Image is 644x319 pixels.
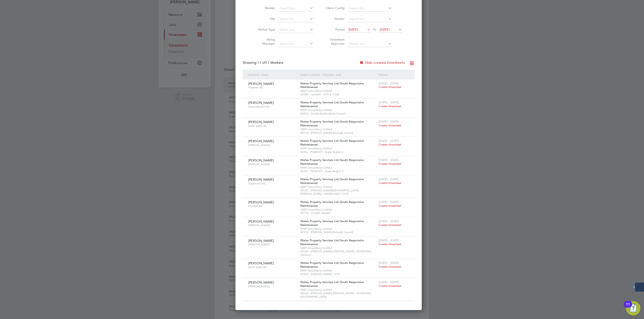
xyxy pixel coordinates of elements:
span: [DATE] - [DATE] [379,120,399,123]
span: Create timesheet [379,85,401,89]
span: Wates Property Services Ltd (South Responsive Maintenance) [300,219,364,227]
span: [PERSON_NAME] [248,101,274,105]
span: Wates Property Services Ltd (South Responsive Maintenance) [300,81,364,89]
span: MMP Consultancy Limited [300,208,376,211]
span: Wates Property Services Ltd (South Responsive Maintenance) [300,100,364,108]
span: IM38J - PEABODY - Super Region 2 [300,150,376,154]
span: To [372,27,377,32]
div: Period [377,70,410,80]
label: Site [255,17,275,21]
span: 11 Workers [257,60,283,65]
span: Groundworker BC [248,105,297,108]
span: Plumber BC [248,204,297,208]
label: Worker [255,6,275,10]
span: Create timesheet [379,284,401,288]
span: Create timesheet [379,104,401,108]
span: IM16C - [PERSON_NAME][GEOGRAPHIC_DATA][PERSON_NAME] - INNER WEST 1 DTD [300,189,376,196]
span: MMP Consultancy Limited [300,269,376,272]
span: IM11A - [PERSON_NAME] Borough Council [300,131,376,135]
label: Period [324,27,345,31]
span: Wates Property Services Ltd (South Responsive Maintenance) [300,120,364,127]
label: Hiring Manager [255,38,275,46]
span: [PERSON_NAME] [248,223,297,227]
span: [PERSON_NAME] [248,219,274,223]
div: Client Config / Vendor / Site [299,70,377,80]
span: [PERSON_NAME] [248,143,297,147]
span: IM17A - Croydon Repairs [300,211,376,215]
span: [DATE] - [DATE] [379,139,399,143]
span: [PERSON_NAME] [248,285,297,288]
span: Wates Property Services Ltd (South Responsive Maintenance) [300,280,364,288]
span: MMP Consultancy Limited [300,288,376,292]
div: Worker / Role [247,70,299,80]
input: Search for... [278,16,313,22]
input: Search for... [278,41,313,47]
span: [PERSON_NAME] [248,280,274,284]
span: [DATE] - [DATE] [379,158,399,162]
span: 11 of [257,60,265,65]
span: IM25A - Central Bedfordshire Council [300,112,376,115]
div: Showing [243,60,284,65]
input: Select one [278,27,313,33]
span: Multi-Trader BC [248,265,297,269]
span: [PERSON_NAME] [248,261,274,265]
span: MMP Consultancy Limited [300,108,376,112]
span: [DATE] [348,27,358,31]
input: Search for... [278,5,313,12]
span: [PERSON_NAME] [248,82,274,86]
span: Plasterer BC [248,86,297,89]
span: Wates Property Services Ltd (South Responsive Maintenance) [300,200,364,208]
span: [PERSON_NAME] [248,200,274,204]
span: MMP Consultancy Limited [300,166,376,169]
span: [DATE] [380,27,390,31]
input: Search for... [348,5,392,12]
span: Create timesheet [379,123,401,127]
span: Wates Property Services Ltd (South Responsive Maintenance) [300,158,364,166]
span: Multi-Trader BC [248,124,297,128]
span: Create timesheet [379,143,401,146]
span: MMP Consultancy Limited [300,246,376,250]
input: Search for... [348,16,392,22]
span: [PERSON_NAME] [248,139,274,143]
span: XF088 - Lambeth - DTD & Voids [300,93,376,96]
span: [DATE] - [DATE] [379,177,399,181]
span: IM16A - [PERSON_NAME] [PERSON_NAME] - WORKWISE- [GEOGRAPHIC_DATA] [300,292,376,298]
span: [PERSON_NAME] [248,239,274,243]
label: Client Config [324,6,345,10]
span: Create timesheet [379,204,401,208]
span: [DATE] - [DATE] [379,238,399,242]
button: Open Resource Center, 11 new notifications [626,301,640,315]
span: Wates Property Services Ltd (South Responsive Maintenance) [300,261,364,269]
span: [DATE] - [DATE] [379,219,399,223]
span: [DATE] - [DATE] [379,200,399,204]
input: Search for... [348,41,392,47]
span: Wates Property Services Ltd (South Responsive Maintenance) [300,238,364,246]
span: Create timesheet [379,242,401,246]
span: [DATE] - [DATE] [379,81,399,85]
span: Create timesheet [379,265,401,269]
span: [PERSON_NAME] [248,177,274,181]
span: Wates Property Services Ltd (South Responsive Maintenance) [300,139,364,146]
span: [DATE] - [DATE] [379,261,399,265]
span: MMP Consultancy Limited [300,147,376,150]
span: [PERSON_NAME] [248,120,274,124]
label: Timesheet Approver [324,38,345,46]
span: IM11A - [PERSON_NAME] Borough Council [300,230,376,234]
span: Create timesheet [379,223,401,227]
span: Create timesheet [379,181,401,185]
span: IM50A - [PERSON_NAME] - DTD [300,272,376,276]
span: Supervisor WC [248,182,297,185]
span: [DATE] - [DATE] [379,280,399,284]
div: 11 [626,304,630,310]
span: MMP Consultancy Limited [300,89,376,93]
span: [PERSON_NAME] [248,163,297,166]
span: IM38J - PEABODY - Super Region 2 [300,169,376,173]
label: Vendor [324,17,345,21]
span: [PERSON_NAME] [248,243,297,246]
span: [DATE] - [DATE] [379,100,399,104]
span: MMP Consultancy Limited [300,227,376,231]
span: Wates Property Services Ltd (South Responsive Maintenance) [300,177,364,185]
span: MMP Consultancy Limited [300,127,376,131]
label: Period Type [255,27,275,31]
span: IM16B - [PERSON_NAME] [PERSON_NAME] - WORKWISE - Southern [300,250,376,256]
